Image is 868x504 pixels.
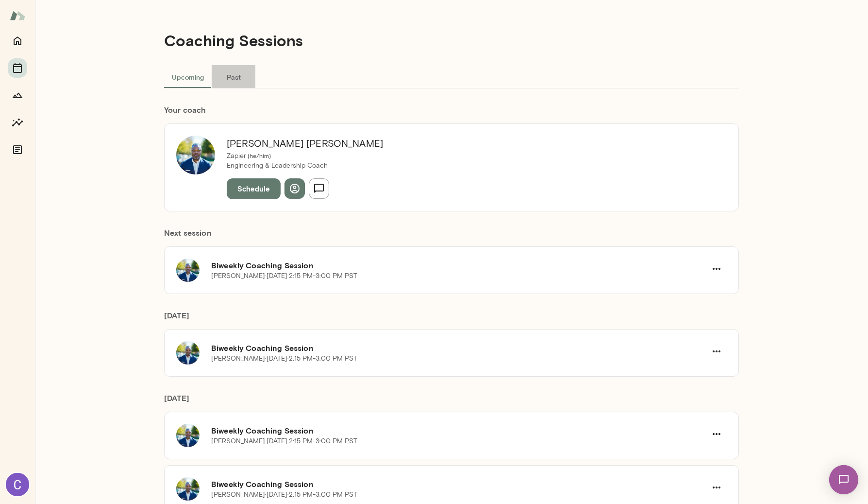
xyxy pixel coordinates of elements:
[176,136,215,174] img: Jay Floyd
[211,342,706,354] h6: Biweekly Coaching Session
[211,425,706,436] h6: Biweekly Coaching Session
[8,86,27,105] button: Growth Plan
[211,490,357,500] p: [PERSON_NAME] · [DATE] · 2:15 PM-3:00 PM PST
[6,473,29,496] img: Charlie Mei
[164,31,303,50] h4: Coaching Sessions
[164,310,739,329] h6: [DATE]
[309,178,329,199] button: Send message
[164,65,739,88] div: basic tabs example
[164,104,739,116] h6: Your coach
[8,113,27,132] button: Insights
[8,58,27,78] button: Sessions
[211,260,706,271] h6: Biweekly Coaching Session
[227,161,383,171] p: Engineering & Leadership Coach
[10,6,25,25] img: Mento
[211,354,357,364] p: [PERSON_NAME] · [DATE] · 2:15 PM-3:00 PM PST
[212,65,255,88] button: Past
[8,31,27,51] button: Home
[227,136,383,151] h6: [PERSON_NAME] [PERSON_NAME]
[211,478,706,490] h6: Biweekly Coaching Session
[227,178,281,199] button: Schedule
[164,392,739,412] h6: [DATE]
[284,178,305,199] button: View profile
[211,271,357,281] p: [PERSON_NAME] · [DATE] · 2:15 PM-3:00 PM PST
[164,227,739,246] h6: Next session
[164,65,212,88] button: Upcoming
[8,140,27,159] button: Documents
[211,436,357,446] p: [PERSON_NAME] · [DATE] · 2:15 PM-3:00 PM PST
[246,152,271,159] span: ( he/him )
[227,151,383,161] p: Zapier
